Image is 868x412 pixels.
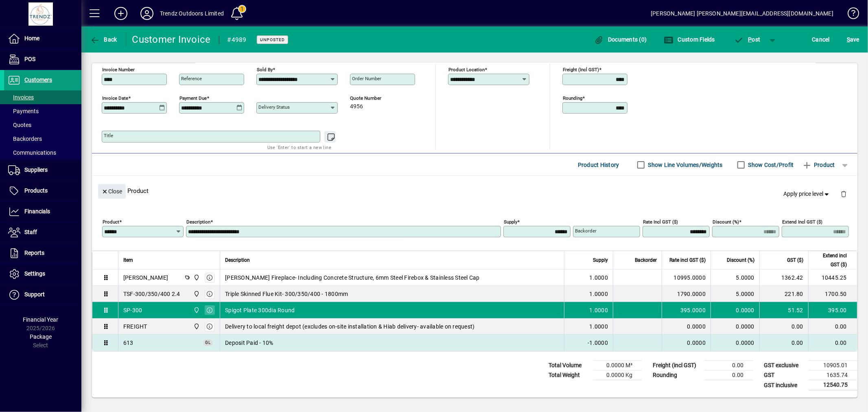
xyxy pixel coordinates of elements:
a: Suppliers [4,160,81,180]
div: FREIGHT [123,322,147,331]
span: Extend incl GST ($) [813,251,847,269]
td: GST exclusive [760,361,809,370]
div: 395.0000 [667,306,706,314]
span: Back [90,36,117,43]
span: Settings [24,270,45,277]
span: 1.0000 [590,290,608,298]
a: Products [4,181,81,201]
label: Show Line Volumes/Weights [647,161,723,169]
a: Quotes [4,118,81,132]
span: Home [24,35,39,42]
td: 0.00 [759,335,808,351]
span: Backorders [8,136,42,142]
td: 5.0000 [711,270,759,286]
a: Communications [4,146,81,160]
span: Deposit Paid - 10% [225,339,273,347]
button: Cancel [810,32,832,47]
td: GST [760,370,809,380]
span: Unposted [260,37,285,42]
div: [PERSON_NAME] [123,274,168,282]
mat-label: Sold by [257,67,273,72]
span: Quotes [8,122,31,128]
mat-label: Delivery status [258,104,290,110]
span: ave [847,33,859,46]
td: 0.0000 [711,335,759,351]
span: ost [734,36,761,43]
button: Post [730,32,765,47]
mat-label: Product [103,219,119,225]
span: Description [225,256,250,265]
span: 1.0000 [590,274,608,282]
a: Staff [4,222,81,243]
app-page-header-button: Back [81,32,126,47]
mat-hint: Use 'Enter' to start a new line [267,142,331,152]
span: Support [24,291,45,298]
span: Product [802,158,835,171]
span: S [847,36,850,43]
button: Back [88,32,119,47]
td: 0.00 [704,361,753,370]
td: Total Weight [544,370,593,380]
span: Financial Year [23,316,59,323]
button: Product [798,158,839,172]
div: SP-300 [123,306,142,314]
span: Spigot Plate 300dia Round [225,306,295,314]
button: Product History [575,158,623,172]
td: 221.80 [759,286,808,302]
a: Backorders [4,132,81,146]
a: Reports [4,243,81,263]
button: Close [98,184,126,199]
mat-label: Extend incl GST ($) [782,219,822,225]
mat-label: Payment due [179,95,207,101]
td: 0.0000 [711,318,759,335]
a: Financials [4,202,81,222]
div: Product [92,176,857,206]
a: Support [4,285,81,305]
span: New Plymouth [191,273,201,282]
td: 0.00 [759,318,808,335]
div: #4989 [227,33,247,46]
mat-label: Reference [181,76,202,81]
a: Payments [4,104,81,118]
span: Close [101,185,122,198]
mat-label: Rate incl GST ($) [643,219,678,225]
span: New Plymouth [191,322,201,331]
span: Cancel [812,33,830,46]
app-page-header-button: Delete [834,190,853,197]
span: New Plymouth [191,289,201,298]
button: Add [108,6,134,21]
span: Staff [24,229,37,235]
span: Rate incl GST ($) [669,256,706,265]
button: Documents (0) [592,32,649,47]
td: 0.0000 [711,302,759,318]
span: 1.0000 [590,322,608,331]
span: Item [123,256,133,265]
div: Customer Invoice [132,33,211,46]
td: Freight (incl GST) [649,361,704,370]
span: Documents (0) [594,36,647,43]
span: P [748,36,752,43]
span: New Plymouth [191,306,201,315]
span: Package [30,333,52,340]
button: Delete [834,184,853,204]
button: Save [845,32,861,47]
mat-label: Rounding [563,95,582,101]
td: 10905.01 [809,361,857,370]
span: Reports [24,250,44,256]
span: Supply [593,256,608,265]
a: Settings [4,264,81,284]
span: Suppliers [24,167,48,173]
mat-label: Invoice number [102,67,135,72]
td: 51.52 [759,302,808,318]
td: 1362.42 [759,270,808,286]
a: Knowledge Base [842,2,858,28]
mat-label: Discount (%) [713,219,739,225]
span: Backorder [635,256,657,265]
span: Invoices [8,94,34,101]
mat-label: Supply [504,219,517,225]
span: [PERSON_NAME] Fireplace- Including Concrete Structure, 6mm Steel Firebox & Stainless Steel Cap [225,274,480,282]
span: Payments [8,108,39,114]
span: POS [24,56,35,62]
mat-label: Order number [352,76,381,81]
a: Home [4,28,81,49]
